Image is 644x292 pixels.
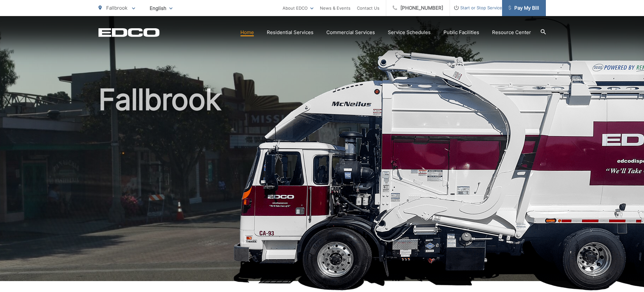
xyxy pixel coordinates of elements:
[509,4,539,12] span: Pay My Bill
[267,29,313,36] a: Residential Services
[443,29,479,36] a: Public Facilities
[388,29,431,36] a: Service Schedules
[240,29,254,36] a: Home
[357,4,379,12] a: Contact Us
[320,4,350,12] a: News & Events
[326,29,375,36] a: Commercial Services
[283,4,313,12] a: About EDCO
[98,84,546,287] h1: Fallbrook
[145,3,177,14] span: English
[492,29,531,36] a: Resource Center
[98,28,160,37] a: EDCD logo. Return to the homepage.
[106,5,127,11] span: Fallbrook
